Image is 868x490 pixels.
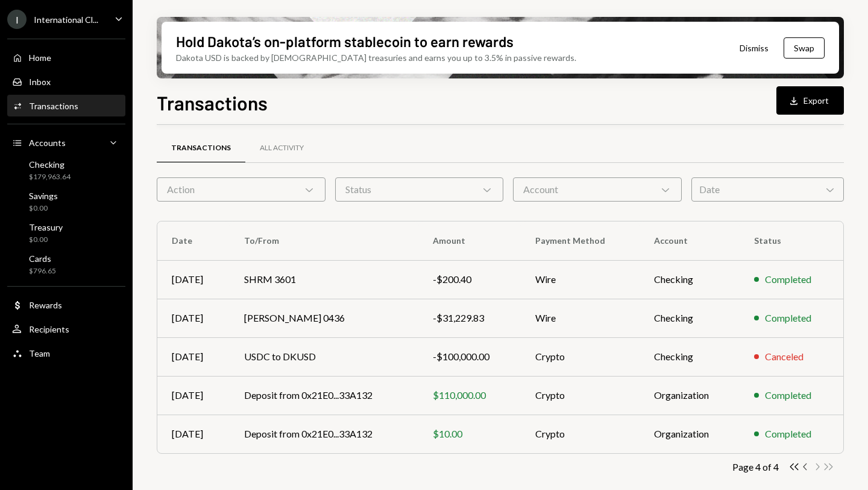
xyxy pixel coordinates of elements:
[172,311,215,325] div: [DATE]
[433,349,506,364] div: -$100,000.00
[433,427,506,441] div: $10.00
[171,143,231,153] div: Transactions
[433,388,506,402] div: $110,000.00
[7,95,125,116] a: Transactions
[29,300,62,310] div: Rewards
[765,388,811,402] div: Completed
[521,299,640,337] td: Wire
[776,86,844,115] button: Export
[230,376,418,415] td: Deposit from 0x21E0...33A132
[29,172,71,182] div: $179,963.64
[521,260,640,299] td: Wire
[172,427,215,441] div: [DATE]
[172,388,215,402] div: [DATE]
[157,177,325,202] div: Action
[433,272,506,287] div: -$200.40
[7,218,125,247] a: Treasury$0.00
[640,376,740,415] td: Organization
[7,187,125,216] a: Savings$0.00
[521,221,640,260] th: Payment Method
[7,71,125,92] a: Inbox
[765,311,811,325] div: Completed
[230,415,418,453] td: Deposit from 0x21E0...33A132
[172,349,215,364] div: [DATE]
[29,266,56,276] div: $796.65
[513,177,682,202] div: Account
[230,260,418,299] td: SHRM 3601
[732,461,779,472] div: Page 4 of 4
[29,222,63,232] div: Treasury
[640,299,740,337] td: Checking
[29,324,69,334] div: Recipients
[29,159,71,170] div: Checking
[521,415,640,453] td: Crypto
[29,235,63,245] div: $0.00
[7,294,125,316] a: Rewards
[7,156,125,185] a: Checking$179,963.64
[418,221,521,260] th: Amount
[230,337,418,376] td: USDC to DKUSD
[7,342,125,364] a: Team
[176,31,514,51] div: Hold Dakota’s on-platform stablecoin to earn rewards
[521,337,640,376] td: Crypto
[7,318,125,340] a: Recipients
[29,138,66,148] div: Accounts
[29,191,58,201] div: Savings
[765,272,811,287] div: Completed
[7,132,125,153] a: Accounts
[29,203,58,214] div: $0.00
[34,14,98,25] div: International Cl...
[7,46,125,68] a: Home
[172,272,215,287] div: [DATE]
[157,91,268,115] h1: Transactions
[335,177,504,202] div: Status
[29,77,51,87] div: Inbox
[784,37,825,59] button: Swap
[230,299,418,337] td: [PERSON_NAME] 0436
[29,52,51,63] div: Home
[740,221,843,260] th: Status
[433,311,506,325] div: -$31,229.83
[260,143,304,153] div: All Activity
[230,221,418,260] th: To/From
[7,250,125,279] a: Cards$796.65
[725,34,784,62] button: Dismiss
[245,133,318,164] a: All Activity
[765,427,811,441] div: Completed
[157,221,230,260] th: Date
[29,348,50,358] div: Team
[29,253,56,264] div: Cards
[765,349,804,364] div: Canceled
[29,101,78,111] div: Transactions
[176,51,576,64] div: Dakota USD is backed by [DEMOGRAPHIC_DATA] treasuries and earns you up to 3.5% in passive rewards.
[640,221,740,260] th: Account
[7,10,27,29] div: I
[157,133,245,164] a: Transactions
[521,376,640,415] td: Crypto
[691,177,844,202] div: Date
[640,260,740,299] td: Checking
[640,337,740,376] td: Checking
[640,415,740,453] td: Organization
